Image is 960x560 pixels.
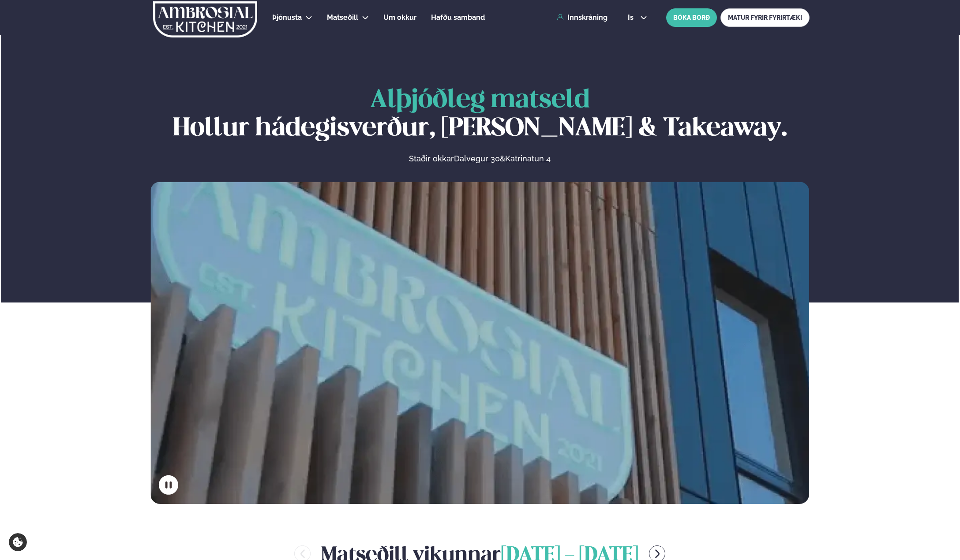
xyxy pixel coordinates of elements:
p: Staðir okkar & [313,153,647,164]
a: Katrinatun 4 [505,153,551,164]
span: Um okkur [383,13,416,22]
a: Hafðu samband [431,12,485,23]
span: is [628,14,636,21]
button: is [621,14,654,21]
a: Matseðill [327,12,358,23]
a: Dalvegur 30 [454,153,500,164]
span: Hafðu samband [431,13,485,22]
a: Um okkur [383,12,416,23]
span: Alþjóðleg matseld [370,88,590,112]
span: Þjónusta [272,13,302,22]
a: MATUR FYRIR FYRIRTÆKI [720,8,810,27]
a: Cookie settings [9,533,27,551]
a: Þjónusta [272,12,302,23]
a: Innskráning [557,14,607,22]
h1: Hollur hádegisverður, [PERSON_NAME] & Takeaway. [150,86,809,143]
button: BÓKA BORÐ [666,8,717,27]
span: Matseðill [327,13,358,22]
img: logo [153,1,258,37]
